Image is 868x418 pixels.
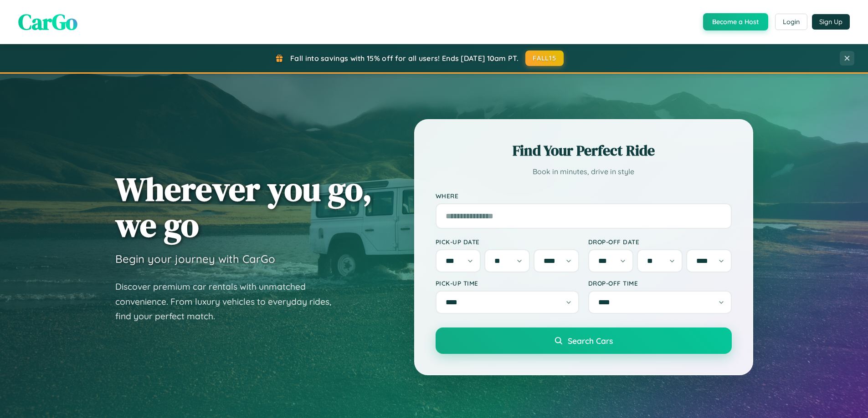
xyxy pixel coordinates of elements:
button: Login [775,14,807,30]
span: Fall into savings with 15% off for all users! Ends [DATE] 10am PT. [290,54,519,63]
p: Book in minutes, drive in style [436,165,732,178]
h2: Find Your Perfect Ride [436,141,732,161]
span: Search Cars [568,336,613,346]
label: Pick-up Time [436,279,579,287]
button: FALL15 [525,50,564,66]
label: Pick-up Date [436,238,579,246]
button: Become a Host [703,13,768,30]
span: CarGo [18,7,77,37]
h3: Begin your journey with CarGo [115,252,275,266]
label: Drop-off Date [588,238,732,246]
button: Sign Up [812,14,850,30]
button: Search Cars [436,327,732,354]
h1: Wherever you go, we go [115,171,372,243]
label: Where [436,192,732,200]
p: Discover premium car rentals with unmatched convenience. From luxury vehicles to everyday rides, ... [115,279,343,324]
label: Drop-off Time [588,279,732,287]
